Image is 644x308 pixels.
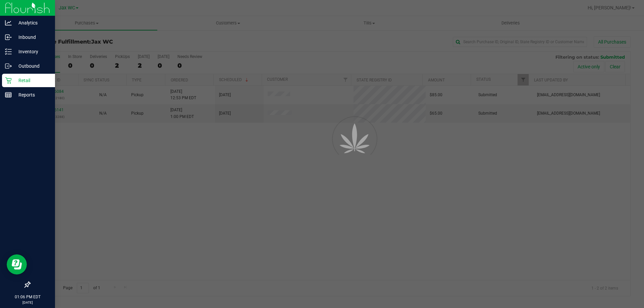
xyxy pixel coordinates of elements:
[5,63,12,69] inline-svg: Outbound
[12,62,52,70] p: Outbound
[12,48,52,56] p: Inventory
[7,254,27,274] iframe: Resource center
[5,91,12,98] inline-svg: Reports
[12,19,52,27] p: Analytics
[12,91,52,99] p: Reports
[5,48,12,55] inline-svg: Inventory
[5,19,12,26] inline-svg: Analytics
[12,33,52,41] p: Inbound
[3,294,52,300] p: 01:06 PM EDT
[5,77,12,84] inline-svg: Retail
[5,34,12,41] inline-svg: Inbound
[12,76,52,84] p: Retail
[3,300,52,305] p: [DATE]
